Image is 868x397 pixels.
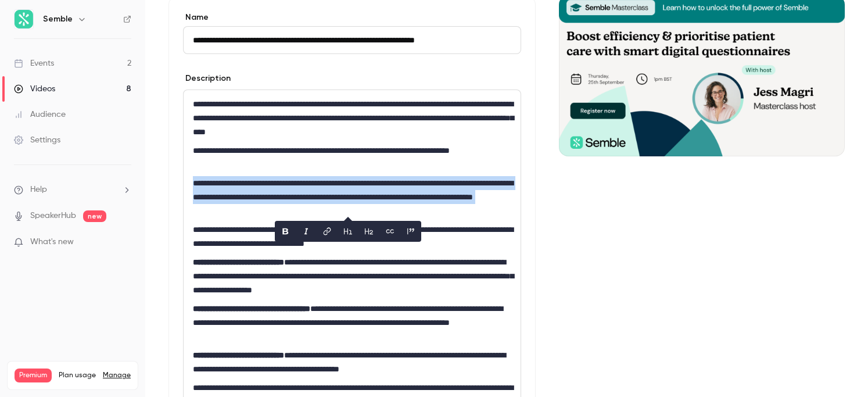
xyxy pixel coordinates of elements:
span: What's new [30,236,74,248]
button: italic [297,222,315,241]
span: new [83,210,106,222]
div: Audience [14,109,66,120]
div: Videos [14,83,55,95]
img: Semble [15,10,33,28]
button: blockquote [401,222,420,241]
div: Events [14,58,54,69]
span: Help [30,184,47,196]
h6: Semble [43,13,73,25]
a: Manage [103,371,131,380]
span: Premium [15,369,52,382]
label: Description [183,73,231,84]
a: SpeakerHub [30,210,76,222]
button: link [318,222,336,241]
li: help-dropdown-opener [14,184,131,196]
span: Plan usage [59,371,96,380]
iframe: Noticeable Trigger [117,237,131,248]
div: Settings [14,134,60,146]
button: bold [276,222,295,241]
label: Name [183,12,521,23]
